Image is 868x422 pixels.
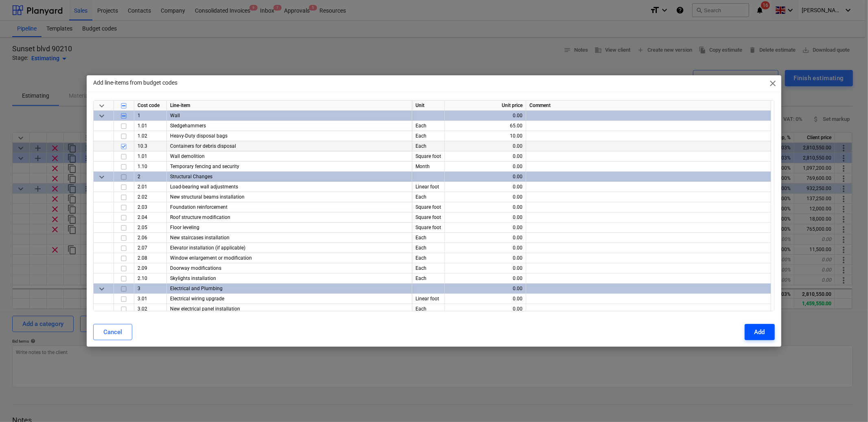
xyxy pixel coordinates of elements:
div: Roof structure modification [167,212,412,223]
div: Doorway modifications [167,263,412,273]
div: Structural Changes [167,172,412,182]
p: Add line-items from budget codes [93,79,177,87]
div: 2.08 [134,253,167,263]
div: 3 [134,284,167,294]
div: Skylights installation [167,273,412,284]
div: 2.04 [134,212,167,223]
div: 0.00 [448,111,523,121]
div: Each [412,243,445,253]
div: 0.00 [448,304,523,314]
div: Each [412,121,445,131]
div: Square foot [412,223,445,233]
div: 0.00 [448,212,523,223]
div: Wall [167,111,412,121]
div: 0.00 [448,243,523,253]
div: 1.10 [134,162,167,172]
div: Containers for debris disposal [167,141,412,151]
div: 2 [134,172,167,182]
div: Each [412,263,445,273]
span: keyboard_arrow_down [97,172,107,182]
div: 2.09 [134,263,167,273]
div: Linear foot [412,294,445,304]
span: keyboard_arrow_down [97,284,107,294]
button: Cancel [93,324,132,340]
div: Square foot [412,212,445,223]
div: 0.00 [448,294,523,304]
div: 1.01 [134,151,167,162]
div: 0.00 [448,284,523,294]
span: keyboard_arrow_down [97,101,107,111]
div: Electrical wiring upgrade [167,294,412,304]
div: Month [412,162,445,172]
div: Square foot [412,151,445,162]
div: Floor leveling [167,223,412,233]
div: 10.00 [448,131,523,141]
div: 65.00 [448,121,523,131]
div: 0.00 [448,233,523,243]
div: Elevator installation (if applicable) [167,243,412,253]
div: Linear foot [412,182,445,192]
div: Sledgehammers [167,121,412,131]
div: 0.00 [448,182,523,192]
button: Add [745,324,775,340]
div: Each [412,273,445,284]
div: Electrical and Plumbing [167,284,412,294]
div: 0.00 [448,172,523,182]
div: Each [412,131,445,141]
div: 0.00 [448,263,523,273]
div: 0.00 [448,273,523,284]
div: 0.00 [448,223,523,233]
div: 0.00 [448,162,523,172]
div: Line-item [167,101,412,111]
div: Window enlargement or modification [167,253,412,263]
div: Add [754,327,765,337]
div: Temporary fencing and security [167,162,412,172]
div: 3.02 [134,304,167,314]
div: Each [412,304,445,314]
div: 1.01 [134,121,167,131]
div: Load-bearing wall adjustments [167,182,412,192]
div: 0.00 [448,202,523,212]
div: Heavy-Duty disposal bags [167,131,412,141]
div: 2.01 [134,182,167,192]
div: Unit [412,101,445,111]
div: Square foot [412,202,445,212]
div: 0.00 [448,253,523,263]
div: Wall demolition [167,151,412,162]
div: 2.05 [134,223,167,233]
div: 2.10 [134,273,167,284]
div: Cancel [103,327,122,337]
span: close [768,79,778,88]
div: 1 [134,111,167,121]
div: Unit price [445,101,526,111]
div: 2.07 [134,243,167,253]
div: 0.00 [448,192,523,202]
div: Foundation reinforcement [167,202,412,212]
div: Each [412,233,445,243]
div: 1.02 [134,131,167,141]
div: 3.01 [134,294,167,304]
div: 2.06 [134,233,167,243]
iframe: Chat Widget [827,383,868,422]
div: Each [412,141,445,151]
span: keyboard_arrow_down [97,111,107,121]
div: 2.03 [134,202,167,212]
div: New structural beams installation [167,192,412,202]
div: New staircases installation [167,233,412,243]
div: New electrical panel installation [167,304,412,314]
div: Each [412,253,445,263]
div: Comment [526,101,771,111]
div: 0.00 [448,151,523,162]
div: Each [412,192,445,202]
div: Cost code [134,101,167,111]
div: 2.02 [134,192,167,202]
div: 0.00 [448,141,523,151]
div: 10.3 [134,141,167,151]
